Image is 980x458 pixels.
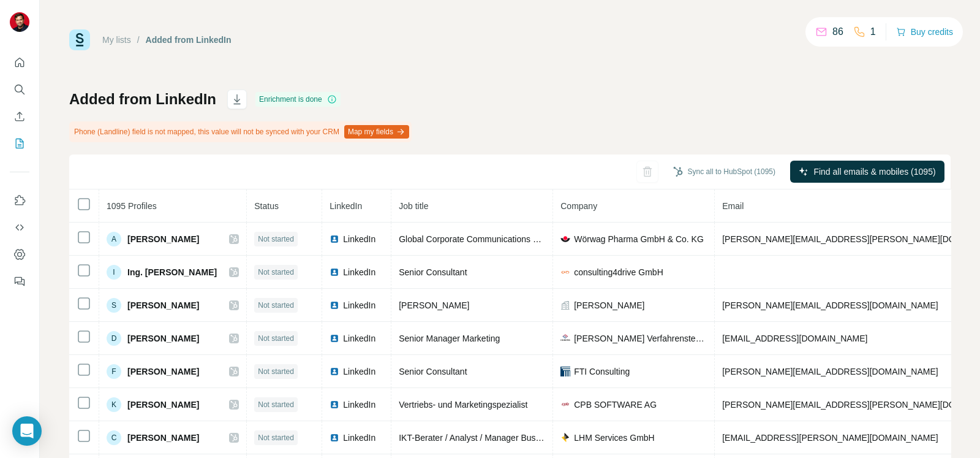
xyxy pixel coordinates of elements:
span: IKT-Berater / Analyst / Manager Business Intelligence [399,433,601,443]
span: LinkedIn [343,332,375,345]
span: Not started [258,300,294,311]
div: Enrichment is done [255,92,341,107]
span: [PERSON_NAME][EMAIL_ADDRESS][DOMAIN_NAME] [722,367,938,376]
span: Not started [258,366,294,377]
div: K [107,397,121,412]
span: [PERSON_NAME] [574,299,644,311]
span: LHM Services GmbH [574,432,654,444]
span: Not started [258,267,294,278]
span: [EMAIL_ADDRESS][DOMAIN_NAME] [722,334,867,343]
img: LinkedIn logo [330,367,339,376]
span: 1095 Profiles [107,201,157,211]
div: C [107,430,121,445]
button: Use Surfe on LinkedIn [10,189,29,212]
button: Find all emails & mobiles (1095) [790,161,944,183]
span: Ing. [PERSON_NAME] [127,266,217,278]
span: LinkedIn [343,432,375,444]
span: Find all emails & mobiles (1095) [813,166,935,178]
span: LinkedIn [343,399,375,411]
button: Map my fields [344,125,409,139]
span: Vertriebs- und Marketingspezialist [399,400,527,410]
p: 1 [870,25,876,39]
div: I [107,265,121,280]
button: Dashboard [10,243,29,265]
img: LinkedIn logo [330,300,339,310]
div: Added from LinkedIn [146,34,232,46]
button: Sync all to HubSpot (1095) [665,162,784,181]
div: S [107,298,121,313]
button: Enrich CSV [10,105,29,128]
button: Quick start [10,52,29,74]
div: F [107,364,121,379]
span: Not started [258,234,294,245]
span: Status [254,201,279,211]
button: Use Surfe API [10,216,29,239]
span: consulting4drive GmbH [574,266,663,278]
span: LinkedIn [343,266,375,278]
span: [PERSON_NAME] [127,233,199,245]
img: company-logo [560,367,570,376]
li: / [137,34,140,46]
span: LinkedIn [343,299,375,311]
img: Surfe Logo [69,29,90,50]
div: Open Intercom Messenger [12,416,42,446]
span: [PERSON_NAME] [127,332,199,345]
img: company-logo [560,400,570,410]
span: Not started [258,432,294,443]
button: Feedback [10,270,29,292]
span: [PERSON_NAME] [127,299,199,311]
span: Global Corporate Communications Manager [399,234,567,244]
span: Senior Consultant [399,367,467,376]
img: company-logo [560,334,570,343]
span: Email [722,201,744,211]
button: Search [10,78,29,101]
span: FTI Consulting [574,365,630,378]
a: My lists [102,35,131,45]
img: Avatar [10,12,29,32]
span: LinkedIn [330,201,362,211]
span: LinkedIn [343,365,375,378]
div: D [107,331,121,346]
span: [PERSON_NAME] [127,399,199,411]
img: company-logo [560,432,570,442]
h1: Added from LinkedIn [69,90,216,109]
span: [PERSON_NAME][EMAIL_ADDRESS][DOMAIN_NAME] [722,300,938,310]
img: LinkedIn logo [330,400,339,410]
span: [PERSON_NAME] [399,300,469,310]
div: A [107,232,121,246]
span: Job title [399,201,428,211]
span: [PERSON_NAME] [127,432,199,444]
button: My lists [10,132,29,155]
span: [PERSON_NAME] Verfahrenstechnik Maschinenbau GmbH [574,332,707,345]
span: Company [560,201,597,211]
span: LinkedIn [343,233,375,245]
img: company-logo [560,234,570,244]
span: Not started [258,399,294,410]
span: Not started [258,333,294,344]
img: LinkedIn logo [330,267,339,277]
span: CPB SOFTWARE AG [574,399,657,411]
img: company-logo [560,267,570,277]
span: [PERSON_NAME] [127,365,199,378]
span: Wörwag Pharma GmbH & Co. KG [574,233,704,245]
img: LinkedIn logo [330,334,339,343]
img: LinkedIn logo [330,234,339,244]
span: Senior Consultant [399,267,467,277]
span: Senior Manager Marketing [399,334,500,343]
span: [EMAIL_ADDRESS][PERSON_NAME][DOMAIN_NAME] [722,433,938,443]
p: 86 [832,25,843,39]
img: LinkedIn logo [330,433,339,443]
button: Buy credits [896,23,953,40]
div: Phone (Landline) field is not mapped, this value will not be synced with your CRM [69,121,412,142]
